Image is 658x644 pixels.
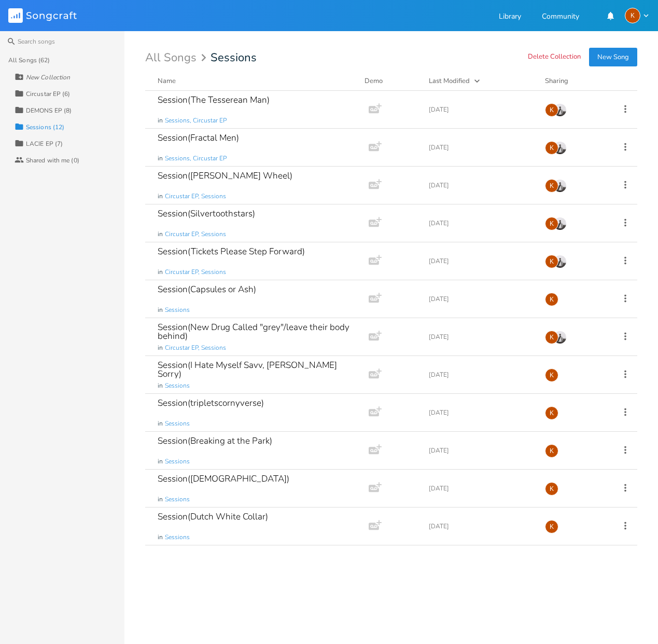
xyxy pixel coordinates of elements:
div: Kat [545,217,558,230]
span: Circustar EP, Sessions [165,344,226,352]
div: Session(Tickets Please Step Forward) [158,247,305,256]
div: [DATE] [429,485,533,491]
div: [DATE] [429,409,533,416]
div: [DATE] [429,447,533,454]
a: Library [499,13,521,22]
span: in [158,495,163,504]
span: in [158,533,163,542]
div: Session(Dutch White Collar) [158,512,268,521]
div: Demo [365,76,416,86]
div: Kat [545,406,558,420]
div: [DATE] [429,296,533,302]
div: Kat [545,255,558,268]
img: Costa Tzoytzoyrakos [553,217,567,230]
button: Delete Collection [528,53,581,62]
span: Sessions [211,52,257,63]
div: Session([DEMOGRAPHIC_DATA]) [158,474,289,483]
div: Kat [545,482,558,496]
span: in [158,192,163,201]
div: All Songs [145,53,209,63]
img: Costa Tzoytzoyrakos [553,103,567,117]
div: Kat [545,293,558,306]
div: All Songs (62) [8,57,50,63]
span: Circustar EP, Sessions [165,192,226,201]
span: Sessions, Circustar EP [165,116,227,125]
span: in [158,419,163,428]
div: [DATE] [429,334,533,340]
div: Sessions (12) [26,124,64,130]
div: Circustar EP (6) [26,91,71,97]
img: Costa Tzoytzoyrakos [553,179,567,193]
button: Last Modified [429,76,533,86]
div: Kat [545,520,558,533]
span: Sessions [165,381,190,390]
div: Session(Fractal Men) [158,133,239,142]
div: Kat [545,179,558,193]
div: Sharing [545,76,607,86]
img: Costa Tzoytzoyrakos [553,255,567,268]
img: Costa Tzoytzoyrakos [553,331,567,344]
span: in [158,457,163,466]
div: LACIE EP (7) [26,141,63,147]
div: Session(New Drug Called "grey"/leave their body behind) [158,323,352,340]
div: Session(Silvertoothstars) [158,209,255,218]
span: in [158,306,163,314]
span: Sessions [165,457,190,466]
div: [DATE] [429,182,533,188]
div: Kat [545,103,558,117]
span: Sessions, Circustar EP [165,154,227,163]
a: Community [542,13,579,22]
div: Session(tripletscornyverse) [158,399,264,407]
span: Circustar EP, Sessions [165,268,226,277]
img: Costa Tzoytzoyrakos [553,141,567,155]
span: Sessions [165,419,190,428]
span: Sessions [165,306,190,314]
div: [DATE] [429,372,533,378]
div: New Collection [26,74,70,80]
div: Session(Breaking at the Park) [158,436,272,445]
span: in [158,230,163,239]
div: [DATE] [429,220,533,226]
span: Sessions [165,495,190,504]
span: in [158,268,163,277]
div: Name [158,76,176,86]
div: Session(I Hate Myself Savv, [PERSON_NAME] Sorry) [158,361,352,378]
div: [DATE] [429,106,533,113]
div: Last Modified [429,76,470,86]
div: Shared with me (0) [26,157,79,163]
div: [DATE] [429,258,533,264]
div: Session(The Tesserean Man) [158,95,270,104]
div: Kat [545,331,558,344]
span: in [158,381,163,390]
div: Kat [545,368,558,382]
span: Sessions [165,533,190,542]
span: in [158,154,163,163]
div: Session([PERSON_NAME] Wheel) [158,171,292,180]
button: Name [158,76,352,86]
button: K [625,8,650,23]
div: Session(Capsules or Ash) [158,285,256,294]
span: in [158,344,163,352]
span: in [158,116,163,125]
button: New Song [589,48,637,66]
div: [DATE] [429,144,533,150]
span: Circustar EP, Sessions [165,230,226,239]
div: DEMONS EP (8) [26,107,72,114]
div: [DATE] [429,523,533,529]
div: Kat [625,8,640,23]
div: Kat [545,444,558,458]
div: Kat [545,141,558,155]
